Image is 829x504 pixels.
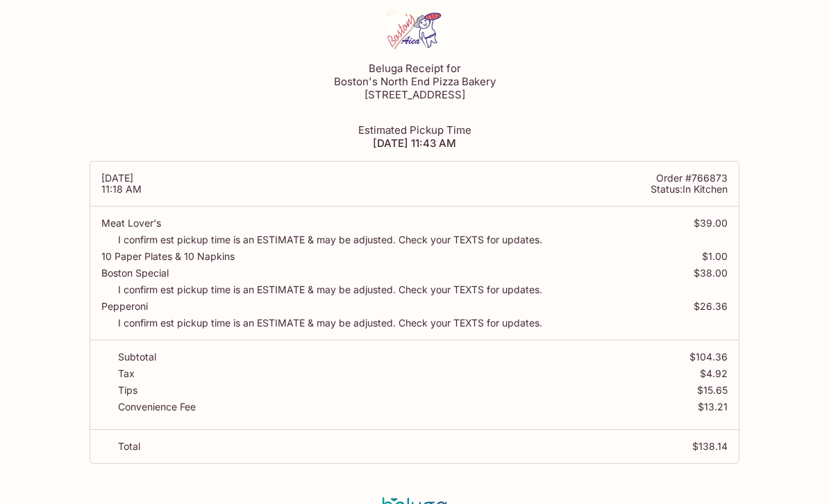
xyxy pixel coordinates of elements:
p: 11:18 AM [101,184,414,195]
p: $4.92 [700,368,728,379]
p: Estimated Pickup Time [81,123,748,137]
p: [DATE] 11:43 AM [81,137,748,150]
p: Tax [118,368,135,379]
p: 10 Paper Plates & 10 Napkins [101,251,702,262]
p: $1.00 [702,251,728,262]
p: $15.65 [697,385,728,396]
p: Meat Lover's [101,218,694,229]
p: $13.21 [698,401,728,412]
p: [DATE] [101,173,414,184]
p: $138.14 [692,441,728,452]
p: Subtotal [118,351,156,363]
p: $104.36 [689,351,728,363]
p: $26.36 [694,301,728,312]
img: eyJidWNrZXQiOiJiZWx1Z2EtbWVkaWEtcHJvZCIsImVkaXRzIjp7InJlc2l6ZSI6eyJmaXQiOiJpbnNpZGUiLCJoZWlnaHQiO... [387,11,442,51]
p: Status: In Kitchen [414,184,728,195]
p: I confirm est pickup time is an ESTIMATE & may be adjusted. Check your TEXTS for updates. [118,234,542,245]
p: Pepperoni [101,301,694,312]
p: I confirm est pickup time is an ESTIMATE & may be adjusted. Check your TEXTS for updates. [118,318,542,329]
p: Convenience Fee [118,401,196,412]
p: I confirm est pickup time is an ESTIMATE & may be adjusted. Check your TEXTS for updates. [118,284,542,295]
p: $39.00 [694,218,728,229]
p: Tips [118,385,137,396]
p: Boston Special [101,268,694,279]
p: Order # 766873 [414,173,728,184]
p: $38.00 [694,268,728,279]
p: [STREET_ADDRESS] [81,88,748,101]
p: Beluga Receipt for Boston's North End Pizza Bakery [81,62,748,88]
p: Total [118,441,140,452]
